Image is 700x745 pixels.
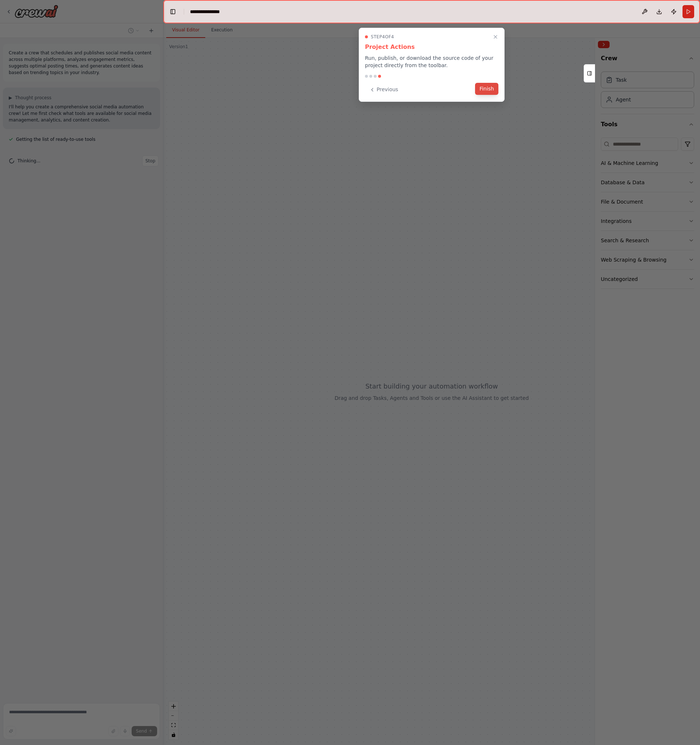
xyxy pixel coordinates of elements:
[475,83,498,95] button: Finish
[365,54,498,69] p: Run, publish, or download the source code of your project directly from the toolbar.
[365,84,402,96] button: Previous
[168,7,178,17] button: Hide left sidebar
[491,32,500,41] button: Close walkthrough
[365,43,498,51] h3: Project Actions
[371,34,394,40] span: Step 4 of 4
